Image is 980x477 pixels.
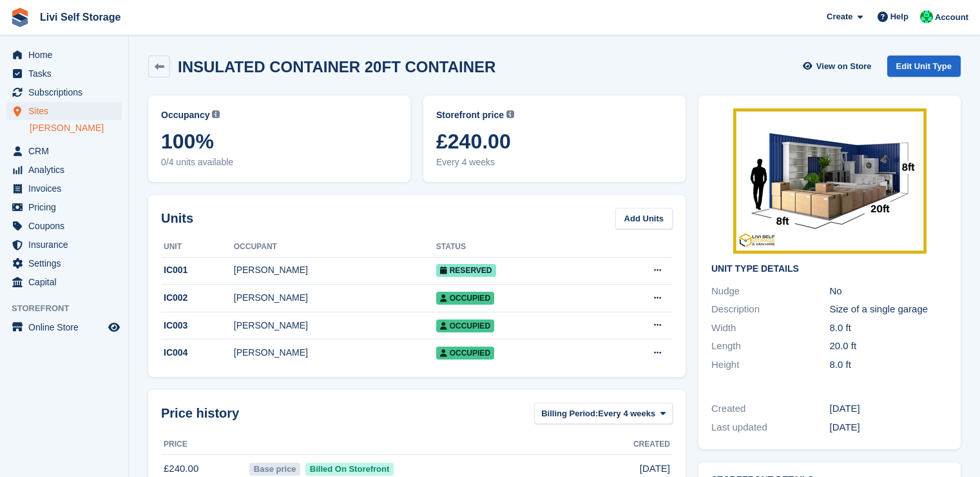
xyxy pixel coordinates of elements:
[28,161,106,179] span: Analytics
[6,102,122,120] a: menu
[827,10,852,23] span: Create
[234,346,436,360] div: [PERSON_NAME]
[436,320,494,332] span: Occupied
[6,198,122,216] a: menu
[615,208,673,229] a: Add Units
[6,217,122,235] a: menu
[711,302,830,317] div: Description
[6,254,122,272] a: menu
[711,264,948,274] h2: Unit Type details
[6,46,122,64] a: menu
[161,291,234,305] div: IC002
[436,156,673,169] span: Every 4 weeks
[12,302,128,315] span: Storefront
[711,321,830,336] div: Width
[506,110,514,118] img: icon-info-grey-7440780725fd019a000dd9b08b2336e03edf1995a4989e88bcd33f0948082b44.svg
[830,401,948,416] div: [DATE]
[6,273,122,291] a: menu
[161,130,398,153] span: 100%
[28,236,106,254] span: Insurance
[436,292,494,305] span: Occupied
[830,284,948,299] div: No
[711,401,830,416] div: Created
[711,420,830,435] div: Last updated
[234,291,436,305] div: [PERSON_NAME]
[830,358,948,372] div: 8.0 ft
[161,237,234,258] th: Unit
[234,263,436,277] div: [PERSON_NAME]
[161,403,239,423] span: Price history
[6,179,122,198] a: menu
[830,339,948,354] div: 20.0 ft
[161,108,209,122] span: Occupancy
[6,236,122,254] a: menu
[830,302,948,317] div: Size of a single garage
[28,198,106,216] span: Pricing
[6,161,122,179] a: menu
[28,102,106,120] span: Sites
[711,284,830,299] div: Nudge
[161,208,193,228] h2: Units
[212,110,220,118] img: icon-info-grey-7440780725fd019a000dd9b08b2336e03edf1995a4989e88bcd33f0948082b44.svg
[161,319,234,332] div: IC003
[28,273,106,291] span: Capital
[6,318,122,336] a: menu
[106,320,122,335] a: Preview store
[6,65,122,83] a: menu
[436,237,599,258] th: Status
[234,237,436,258] th: Occupant
[711,358,830,372] div: Height
[28,142,106,160] span: CRM
[633,438,670,450] span: Created
[436,264,496,277] span: Reserved
[816,60,872,73] span: View on Store
[28,217,106,235] span: Coupons
[28,254,106,272] span: Settings
[28,179,106,198] span: Invoices
[161,346,234,360] div: IC004
[10,8,30,27] img: stora-icon-8386f47178a22dfd0bd8f6a31ec36ba5ce8667c1dd55bd0f319d3a0aa187defe.svg
[598,407,655,420] span: Every 4 weeks
[28,46,106,64] span: Home
[534,403,673,424] button: Billing Period: Every 4 weeks
[436,130,673,153] span: £240.00
[711,339,830,354] div: Length
[920,10,933,23] img: Joe Robertson
[802,56,877,77] a: View on Store
[890,10,908,23] span: Help
[830,321,948,336] div: 8.0 ft
[161,434,247,455] th: Price
[541,407,598,420] span: Billing Period:
[249,463,300,476] span: Base price
[28,318,106,336] span: Online Store
[28,83,106,101] span: Subscriptions
[6,83,122,101] a: menu
[436,347,494,360] span: Occupied
[640,462,670,476] span: [DATE]
[6,142,122,160] a: menu
[28,65,106,83] span: Tasks
[178,58,495,76] h2: INSULATED CONTAINER 20FT CONTAINER
[234,319,436,332] div: [PERSON_NAME]
[161,156,398,169] span: 0/4 units available
[30,122,122,134] a: [PERSON_NAME]
[935,11,968,24] span: Account
[436,108,504,122] span: Storefront price
[830,420,948,435] div: [DATE]
[161,263,234,277] div: IC001
[887,56,961,77] a: Edit Unit Type
[733,108,927,254] img: 20-ft-container.jpg
[305,463,394,476] span: Billed On Storefront
[35,6,126,28] a: Livi Self Storage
